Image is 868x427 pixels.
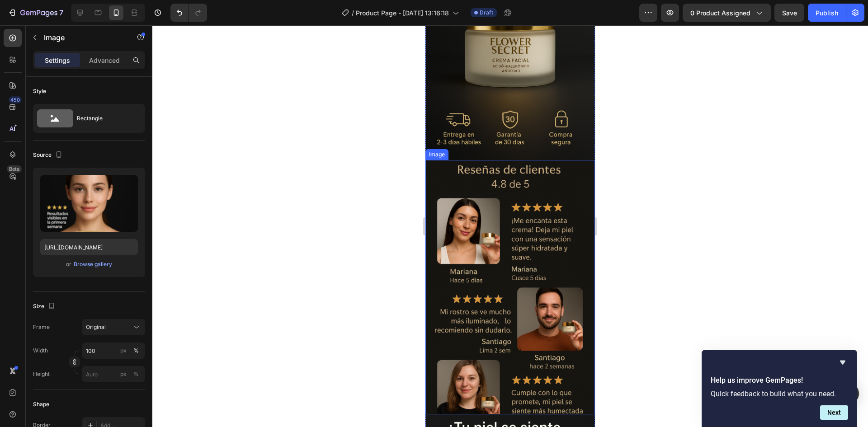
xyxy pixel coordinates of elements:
button: % [118,369,129,380]
input: px% [82,343,145,359]
div: Undo/Redo [170,4,207,22]
span: Draft [480,9,493,17]
img: preview-image [40,175,138,232]
p: Advanced [89,56,120,65]
button: Original [82,319,145,335]
span: 0 product assigned [690,8,750,18]
span: Original [86,323,106,331]
label: Height [33,370,50,378]
button: Hide survey [837,357,848,368]
button: Browse gallery [73,260,113,269]
button: % [118,345,129,356]
span: Product Page - [DATE] 13:16:18 [356,8,449,18]
div: Rectangle [77,108,132,129]
div: Style [33,87,46,95]
div: Beta [7,165,22,173]
input: https://example.com/image.jpg [40,239,138,255]
button: 0 product assigned [683,4,771,22]
button: Save [774,4,804,22]
button: px [131,345,142,356]
div: Size [33,300,57,313]
p: Quick feedback to build what you need. [711,389,848,398]
label: Frame [33,323,50,331]
p: Settings [45,56,70,65]
h2: Help us improve GemPages! [711,375,848,386]
div: Browse gallery [74,260,112,268]
p: 7 [59,7,63,18]
div: 450 [9,96,22,103]
div: px [120,347,127,355]
div: Shape [33,400,49,408]
div: px [120,370,127,378]
button: Next question [820,405,848,420]
p: Image [44,32,121,43]
button: px [131,369,142,380]
span: Save [782,9,797,17]
div: % [133,370,139,378]
div: Source [33,149,64,161]
button: 7 [4,4,67,22]
span: or [66,259,71,270]
div: % [133,347,139,355]
div: Publish [816,8,838,18]
div: Help us improve GemPages! [711,357,848,420]
label: Width [33,347,48,355]
button: Publish [808,4,846,22]
span: / [352,8,354,18]
iframe: Design area [425,25,595,427]
input: px% [82,366,145,382]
